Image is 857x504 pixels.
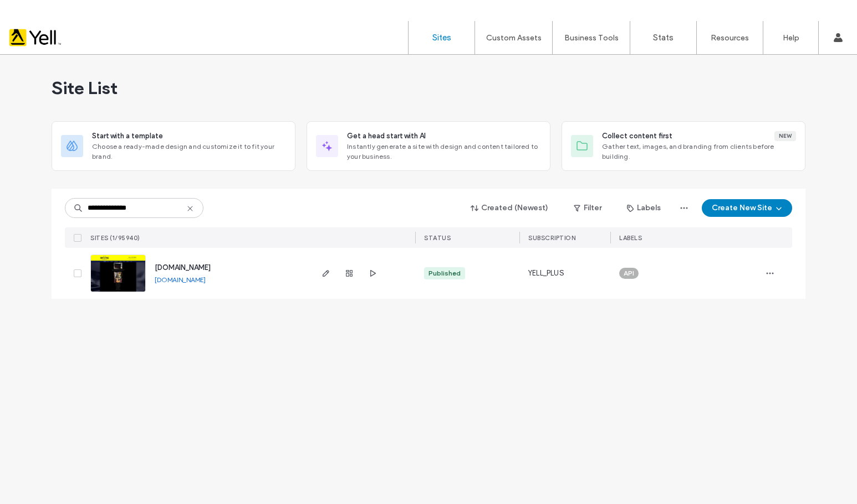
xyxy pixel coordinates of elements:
label: Business Tools [564,33,619,43]
span: SUBSCRIPTION [528,234,575,242]
span: Help [25,8,48,18]
span: YELL_PLUS [528,268,564,279]
div: Get a head start with AIInstantly generate a site with design and content tailored to your business. [307,121,550,171]
span: LABELS [619,234,642,242]
label: Sites [432,33,451,43]
button: Created (Newest) [461,199,558,217]
div: Start with a templateChoose a ready-made design and customize it to fit your brand. [52,121,295,171]
div: Published [428,268,461,278]
label: Resources [711,33,749,43]
a: [DOMAIN_NAME] [155,263,211,272]
span: Start with a template [92,131,163,142]
a: Sites [409,21,475,54]
div: Collect content firstNewGather text, images, and branding from clients before building. [562,121,805,171]
span: Choose a ready-made design and customize it to fit your brand. [92,142,286,162]
button: Filter [563,199,613,217]
span: Instantly generate a site with design and content tailored to your business. [347,142,541,162]
label: Help [783,33,799,43]
span: SITES (1/95940) [90,234,140,242]
span: Collect content first [602,131,672,142]
a: Stats [630,21,696,54]
span: API [624,268,634,278]
span: Gather text, images, and branding from clients before building. [602,142,796,162]
button: Create New Site [702,199,792,217]
div: New [774,131,796,141]
label: Custom Assets [486,33,542,43]
span: Site List [52,77,118,99]
span: STATUS [424,234,451,242]
a: [DOMAIN_NAME] [155,276,206,284]
label: Stats [653,33,674,43]
button: Labels [617,199,671,217]
a: Resources [697,21,763,54]
span: Get a head start with AI [347,131,426,142]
